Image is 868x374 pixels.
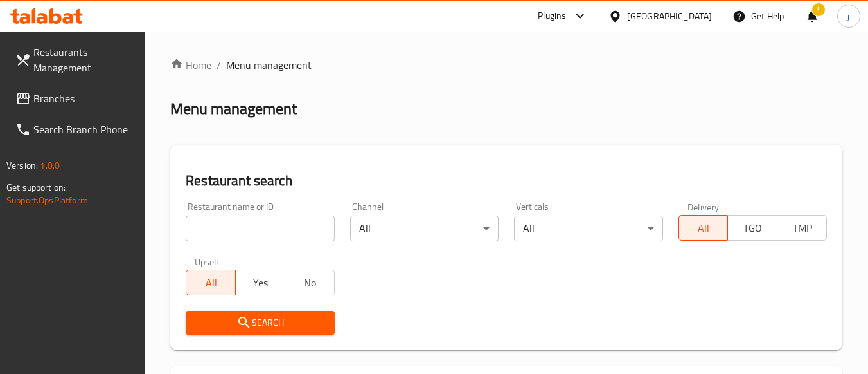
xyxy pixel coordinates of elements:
a: Branches [5,83,145,114]
a: Support.OpsPlatform [6,192,88,209]
a: Search Branch Phone [5,114,145,145]
h2: Menu management [170,98,297,119]
span: Search [196,315,324,331]
span: All [191,274,231,292]
button: Search [186,311,334,335]
label: Delivery [687,202,720,211]
span: No [290,274,330,292]
span: TGO [733,219,772,238]
span: TMP [783,219,822,238]
span: Version: [6,157,38,174]
input: Search for restaurant name or ID.. [186,216,334,241]
div: All [514,216,662,241]
nav: breadcrumb [170,57,842,73]
li: / [217,57,221,73]
div: All [350,216,499,241]
button: TGO [727,215,777,241]
a: Restaurants Management [5,37,145,83]
span: Get support on: [6,179,66,196]
button: TMP [777,215,827,241]
button: No [285,270,335,295]
div: Plugins [538,8,566,24]
span: All [684,219,723,238]
span: Menu management [226,57,312,73]
div: [GEOGRAPHIC_DATA] [627,9,712,23]
h2: Restaurant search [186,171,827,191]
a: Home [170,57,211,73]
button: Yes [235,270,285,295]
button: All [678,215,729,241]
span: Search Branch Phone [33,122,135,137]
span: j [847,9,849,23]
label: Upsell [195,257,218,266]
span: Yes [241,274,280,292]
button: All [186,270,236,295]
span: 1.0.0 [40,157,60,174]
span: Branches [33,91,135,106]
span: Restaurants Management [33,44,135,75]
